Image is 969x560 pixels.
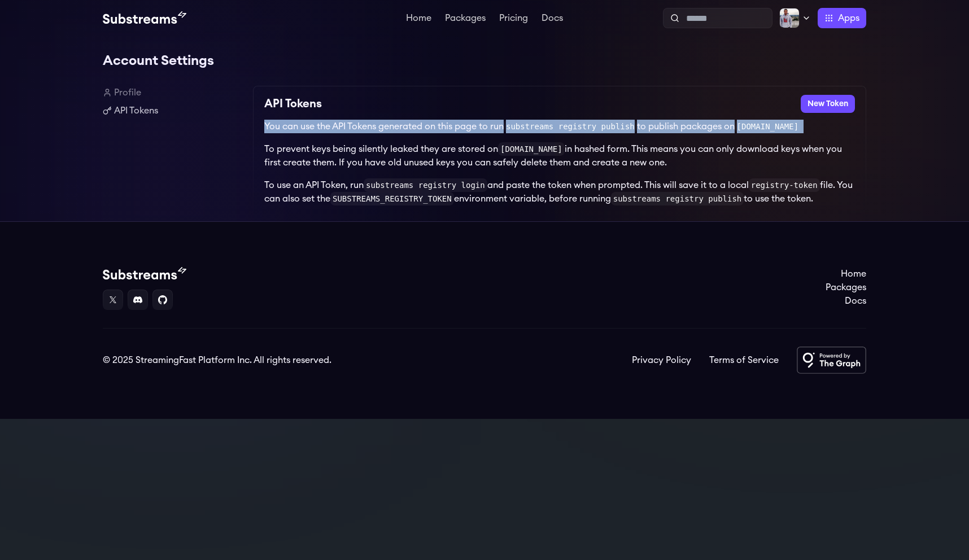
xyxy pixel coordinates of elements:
[103,11,186,25] img: Substream's logo
[504,120,637,133] code: substreams registry publish
[103,104,244,117] a: API Tokens
[749,178,820,192] code: registry-token
[404,14,434,25] a: Home
[497,14,530,25] a: Pricing
[364,178,487,192] code: substreams registry login
[826,281,866,294] a: Packages
[826,294,866,308] a: Docs
[779,8,800,28] img: Profile
[611,192,744,205] code: substreams registry publish
[443,14,488,25] a: Packages
[735,120,801,133] code: [DOMAIN_NAME]
[632,353,691,367] a: Privacy Policy
[264,178,855,205] p: To use an API Token, run and paste the token when prompted. This will save it to a local file. Yo...
[498,142,565,156] code: [DOMAIN_NAME]
[264,142,855,169] p: To prevent keys being silently leaked they are stored on in hashed form. This means you can only ...
[797,347,866,374] img: Powered by The Graph
[801,95,855,113] button: New Token
[709,353,779,367] a: Terms of Service
[103,267,186,281] img: Substream's logo
[838,11,859,25] span: Apps
[539,14,565,25] a: Docs
[330,192,454,205] code: SUBSTREAMS_REGISTRY_TOKEN
[264,120,855,133] p: You can use the API Tokens generated on this page to run to publish packages on
[103,86,244,99] a: Profile
[103,50,866,72] h1: Account Settings
[264,95,322,113] h2: API Tokens
[103,353,331,367] div: © 2025 StreamingFast Platform Inc. All rights reserved.
[826,267,866,281] a: Home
